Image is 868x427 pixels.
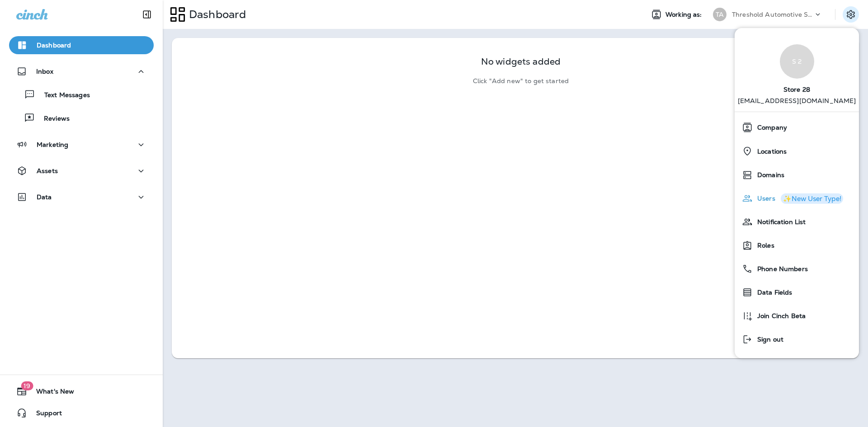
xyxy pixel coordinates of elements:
button: Inbox [9,62,154,80]
span: Working as: [665,11,704,19]
button: Data [9,188,154,206]
button: Phone Numbers [735,257,859,281]
button: Data Fields [735,281,859,304]
a: Notification List [738,213,855,231]
span: Phone Numbers [753,265,808,273]
p: Threshold Automotive Service dba Grease Monkey [732,11,813,18]
p: Click "Add new" to get started [473,77,569,85]
span: Locations [753,148,787,155]
a: Phone Numbers [738,260,855,278]
p: Marketing [37,141,68,148]
button: Assets [9,162,154,180]
button: Roles [735,234,859,257]
span: Company [753,124,787,131]
a: Company [738,118,855,136]
a: S 2Store 28 [EMAIL_ADDRESS][DOMAIN_NAME] [735,35,859,112]
button: Settings [843,6,859,23]
button: Collapse Sidebar [134,5,160,23]
span: Users [753,195,775,202]
span: Notification List [753,218,806,226]
span: What's New [27,388,74,399]
button: Marketing [9,136,154,154]
p: Data [37,193,52,201]
a: Roles [738,236,855,254]
span: Join Cinch Beta [753,312,806,320]
div: S 2 [780,44,814,79]
span: 19 [21,381,33,390]
button: Reviews [9,108,154,127]
button: Users✨New User Type! [735,187,859,210]
a: Users✨New User Type! [738,189,855,207]
button: ✨New User Type! [781,193,843,204]
span: Support [27,409,62,420]
p: No widgets added [481,58,561,66]
a: Data Fields [738,283,855,301]
a: Locations [738,142,855,160]
span: Data Fields [753,289,793,296]
button: Support [9,404,154,422]
button: Domains [735,163,859,187]
button: Text Messages [9,85,154,104]
p: Inbox [36,68,53,75]
span: Sign out [753,336,783,343]
button: Join Cinch Beta [735,304,859,328]
span: Roles [753,242,774,249]
p: Assets [37,167,58,174]
button: Notification List [735,210,859,234]
p: Dashboard [37,42,71,49]
button: 19What's New [9,382,154,400]
button: Locations [735,139,859,163]
a: Domains [738,166,855,184]
p: [EMAIL_ADDRESS][DOMAIN_NAME] [738,97,856,112]
p: Text Messages [35,91,90,100]
button: Company [735,116,859,139]
span: Store 28 [783,79,810,97]
span: Domains [753,171,784,179]
div: ✨New User Type! [783,195,841,202]
p: Dashboard [185,8,246,21]
p: Reviews [35,115,70,123]
div: TA [713,8,726,21]
button: Dashboard [9,36,154,54]
button: Sign out [735,328,859,351]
